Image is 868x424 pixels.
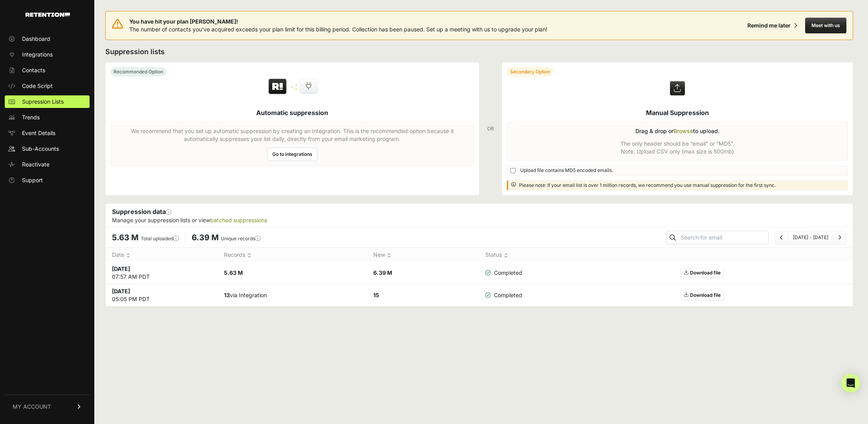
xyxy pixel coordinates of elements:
[267,148,317,161] a: Go to integrations
[504,252,508,258] img: no_sort-eaf950dc5ab64cae54d48a5578032e96f70b2ecb7d747501f34c8f2db400fb66.gif
[373,269,392,276] strong: 6.39 M
[5,80,90,92] a: Code Script
[22,113,40,121] span: Trends
[788,234,833,241] li: [DATE] - [DATE]
[22,66,45,74] span: Contacts
[5,174,90,186] a: Support
[141,236,179,241] label: Total uploaded
[291,88,297,90] img: integration
[22,129,55,137] span: Event Details
[210,217,267,223] a: batched suppressions
[224,269,243,276] strong: 5.63 M
[744,18,800,33] button: Remind me later
[26,13,70,17] img: Retention.com
[22,82,53,90] span: Code Script
[224,292,230,298] strong: 13
[22,98,64,106] span: Supression Lists
[5,395,90,419] a: MY ACCOUNT
[485,291,522,299] span: Completed
[112,265,130,272] strong: [DATE]
[22,35,50,43] span: Dashboard
[106,262,218,284] td: 07:57 AM PDT
[5,48,90,61] a: Integrations
[218,284,367,307] td: via Integration
[112,216,846,224] p: Manage your suppression lists or view
[5,64,90,77] a: Contacts
[387,252,391,258] img: no_sort-eaf950dc5ab64cae54d48a5578032e96f70b2ecb7d747501f34c8f2db400fb66.gif
[129,26,547,33] span: The number of contacts you've acquired exceeds your plan limit for this billing period. Collectio...
[291,86,297,88] img: integration
[106,284,218,307] td: 05:05 PM PDT
[218,248,367,262] th: Records
[129,18,547,26] span: You have hit your plan [PERSON_NAME]!
[110,67,166,77] div: Recommended Option
[13,403,51,411] span: MY ACCOUNT
[5,127,90,139] a: Event Details
[5,158,90,171] a: Reactivate
[291,84,297,86] img: integration
[106,204,853,227] div: Suppression data
[487,62,494,196] div: OR
[116,127,469,143] p: We recommend that you set up automatic suppression by creating an Integration. This is the recomm...
[5,95,90,108] a: Supression Lists
[485,269,522,277] span: Completed
[5,33,90,45] a: Dashboard
[5,111,90,124] a: Trends
[775,231,846,244] nav: Page navigation
[679,232,768,243] input: Search for email
[510,168,516,173] input: Upload file contains MD5 encoded emails.
[681,268,724,278] a: Download file
[126,252,130,258] img: no_sort-eaf950dc5ab64cae54d48a5578032e96f70b2ecb7d747501f34c8f2db400fb66.gif
[805,18,846,33] button: Meet with us
[105,46,853,57] h2: Suppression lists
[479,248,554,262] th: Status
[5,143,90,155] a: Sub-Accounts
[268,78,288,95] img: Retention
[106,248,218,262] th: Date
[838,234,841,240] a: Next
[256,108,328,117] h5: Automatic suppression
[221,236,261,241] label: Unique records
[22,51,53,58] span: Integrations
[247,252,251,258] img: no_sort-eaf950dc5ab64cae54d48a5578032e96f70b2ecb7d747501f34c8f2db400fb66.gif
[22,145,59,153] span: Sub-Accounts
[681,290,724,300] a: Download file
[22,176,43,184] span: Support
[112,233,139,242] span: 5.63 M
[112,288,130,294] strong: [DATE]
[841,374,860,393] div: Open Intercom Messenger
[373,292,379,298] strong: 15
[747,22,791,29] div: Remind me later
[780,234,783,240] a: Previous
[520,167,613,174] span: Upload file contains MD5 encoded emails.
[22,161,50,168] span: Reactivate
[192,233,219,242] span: 6.39 M
[367,248,479,262] th: New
